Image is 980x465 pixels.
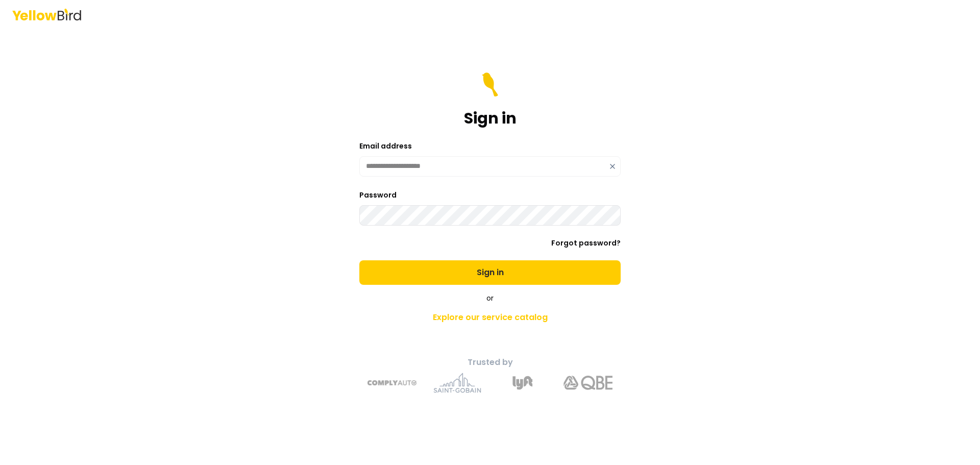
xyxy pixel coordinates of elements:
[551,238,621,248] a: Forgot password?
[310,356,670,369] p: Trusted by
[464,109,517,128] h1: Sign in
[359,190,397,200] label: Password
[310,307,670,328] a: Explore our service catalog
[359,260,621,285] button: Sign in
[359,141,412,151] label: Email address
[486,293,494,303] span: or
